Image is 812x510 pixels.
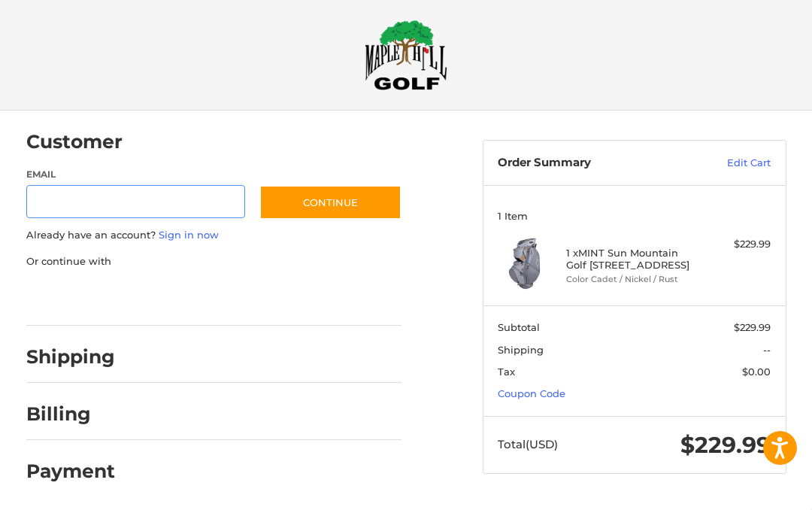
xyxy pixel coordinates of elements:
button: Continue [259,185,401,220]
h3: 1 Item [498,210,771,222]
div: $229.99 [702,237,771,252]
span: Tax [498,366,515,378]
li: Color Cadet / Nickel / Rust [566,273,699,286]
p: Or continue with [26,254,401,269]
p: Already have an account? [26,228,401,243]
span: $229.99 [680,431,771,459]
span: Subtotal [498,321,540,333]
h4: 1 x MINT Sun Mountain Golf [STREET_ADDRESS] [566,247,699,272]
h2: Payment [26,460,115,483]
span: $229.99 [734,321,771,333]
img: Maple Hill Golf [365,20,447,90]
a: Coupon Code [498,387,565,399]
h2: Shipping [26,345,115,369]
h2: Billing [26,402,114,426]
iframe: PayPal-paypal [21,284,134,311]
h3: Order Summary [498,156,683,171]
a: Sign in now [159,229,219,241]
span: Total (USD) [498,437,558,451]
label: Email [26,168,245,181]
span: Shipping [498,344,544,356]
a: Edit Cart [683,156,771,171]
span: $0.00 [742,366,771,378]
h2: Customer [26,130,123,153]
span: -- [763,344,771,356]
